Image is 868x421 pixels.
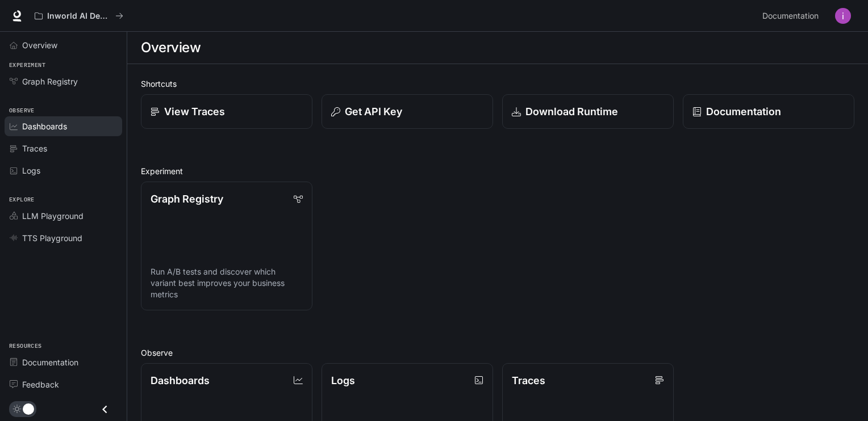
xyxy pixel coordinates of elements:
[151,266,303,300] p: Run A/B tests and discover which variant best improves your business metrics
[22,75,78,87] span: Graph Registry
[151,373,210,388] p: Dashboards
[762,9,819,23] span: Documentation
[92,398,118,421] button: Close drawer
[322,94,493,129] button: Get API Key
[502,94,674,129] a: Download Runtime
[5,206,122,226] a: LLM Playground
[141,347,854,359] h2: Observe
[758,5,827,27] a: Documentation
[5,71,122,91] a: Graph Registry
[5,352,122,372] a: Documentation
[832,5,854,27] button: User avatar
[151,191,223,207] p: Graph Registry
[5,35,122,55] a: Overview
[5,374,122,394] a: Feedback
[345,104,402,119] p: Get API Key
[164,104,225,119] p: View Traces
[22,356,78,368] span: Documentation
[47,11,111,21] p: Inworld AI Demos
[23,402,34,415] span: Dark mode toggle
[22,378,59,390] span: Feedback
[835,8,851,24] img: User avatar
[22,165,40,176] span: Logs
[141,165,854,177] h2: Experiment
[5,116,122,136] a: Dashboards
[331,373,355,388] p: Logs
[5,138,122,158] a: Traces
[512,373,545,388] p: Traces
[525,104,618,119] p: Download Runtime
[141,36,201,59] h1: Overview
[683,94,854,129] a: Documentation
[22,120,67,132] span: Dashboards
[706,104,781,119] p: Documentation
[5,228,122,248] a: TTS Playground
[22,232,82,244] span: TTS Playground
[30,5,128,27] button: All workspaces
[141,78,854,90] h2: Shortcuts
[141,94,312,129] a: View Traces
[22,210,84,222] span: LLM Playground
[22,39,57,51] span: Overview
[5,161,122,180] a: Logs
[22,142,47,154] span: Traces
[141,182,312,310] a: Graph RegistryRun A/B tests and discover which variant best improves your business metrics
